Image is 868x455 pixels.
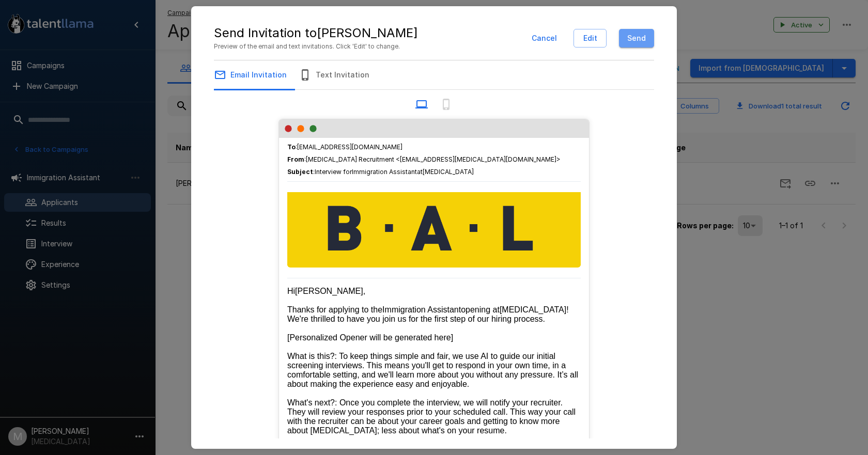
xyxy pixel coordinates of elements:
[461,305,500,314] span: opening at
[619,29,654,48] button: Send
[287,142,581,152] span: : [EMAIL_ADDRESS][DOMAIN_NAME]
[287,333,453,342] span: [Personalized Opener will be generated here]
[500,305,566,314] span: [MEDICAL_DATA]
[417,168,423,176] span: at
[352,168,417,176] span: Immigration Assistant
[287,287,295,295] span: Hi
[382,305,461,314] span: Immigration Assistant
[287,352,581,388] span: What is this?: To keep things simple and fair, we use AI to guide our initial screening interview...
[287,155,304,163] b: From
[287,305,382,314] span: Thanks for applying to the
[295,287,363,295] span: [PERSON_NAME]
[214,25,418,41] h5: Send Invitation to [PERSON_NAME]
[287,167,474,177] span: :
[423,168,474,176] span: [MEDICAL_DATA]
[363,287,365,295] span: ,
[287,192,581,265] img: Talent Llama
[528,29,561,48] button: Cancel
[202,60,299,89] button: Email Invitation
[214,41,418,52] span: Preview of the email and text invitations. Click 'Edit' to change.
[287,168,313,176] b: Subject
[574,29,607,48] button: Edit
[287,398,578,435] span: What's next?: Once you complete the interview, we will notify your recruiter. They will review yo...
[287,60,382,89] button: Text Invitation
[315,168,352,176] span: Interview for
[287,305,571,323] span: ! We're thrilled to have you join us for the first step of our hiring process.
[287,143,296,151] b: To
[287,154,561,165] span: : [MEDICAL_DATA] Recruitment <[EMAIL_ADDRESS][MEDICAL_DATA][DOMAIN_NAME]>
